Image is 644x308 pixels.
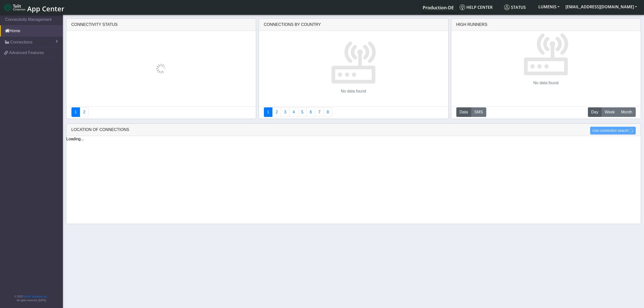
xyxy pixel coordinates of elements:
span: Production-DE [423,5,454,11]
a: Connections By Carrier [289,107,298,117]
button: Day [588,107,601,117]
span: Connections [10,39,32,45]
img: No data found [523,31,568,76]
nav: Summary paging [71,107,251,117]
img: status.svg [504,5,510,10]
img: devices.svg [331,39,376,84]
span: Day [591,109,598,115]
a: App Center [4,2,64,13]
p: No data found [533,80,559,86]
a: Connectivity status [71,107,80,117]
button: Use connection search [590,127,635,135]
span: Help center [460,5,493,10]
a: Usage per Country [281,107,290,117]
button: Week [601,107,618,117]
button: Data [456,107,471,117]
img: logo-telit-cinterion-gw-new.png [4,4,25,12]
div: Connectivity status [66,19,256,31]
button: [EMAIL_ADDRESS][DOMAIN_NAME] [562,2,640,11]
a: 14 Days Trend [306,107,315,117]
p: No data found [341,88,366,94]
nav: Summary paging [264,107,443,117]
div: High Runners [456,22,488,28]
span: Status [504,5,526,10]
img: loading [628,128,633,133]
a: Carrier [272,107,281,117]
button: Month [618,107,635,117]
a: Status [502,2,535,12]
button: SMS [471,107,486,117]
span: Week [605,109,615,115]
span: Month [621,109,632,115]
a: Zero Session [315,107,324,117]
button: LUMENIS [535,2,562,11]
span: App Center [27,4,64,13]
a: Not Connected for 30 days [324,107,332,117]
a: Your current platform instance [422,2,454,12]
span: Advanced Features [9,50,44,56]
img: knowledge.svg [460,5,465,10]
div: Connections By Country [259,19,448,31]
a: Connections By Country [264,107,273,117]
a: Usage by Carrier [298,107,307,117]
div: Loading... [66,136,641,142]
a: Help center [458,2,502,12]
a: Telit IoT Solutions, Inc. [23,295,48,298]
div: LOCATION OF CONNECTIONS [66,124,641,136]
img: loading.gif [156,64,166,74]
a: Deployment status [80,107,89,117]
